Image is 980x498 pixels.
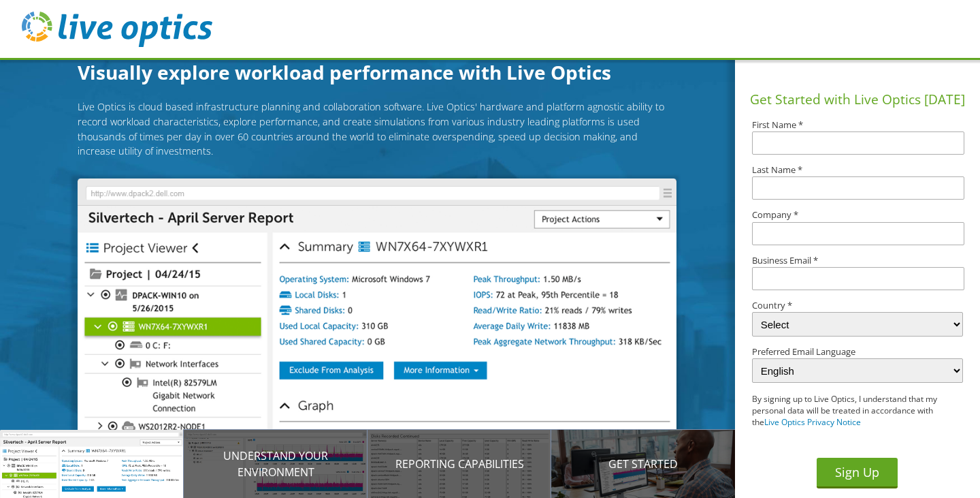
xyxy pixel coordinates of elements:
img: live_optics_svg.svg [22,12,212,47]
p: Get Started [551,456,735,472]
label: Last Name * [752,166,963,174]
p: Live Optics is cloud based infrastructure planning and collaboration software. Live Optics' hardw... [78,99,676,158]
label: Country * [752,301,963,310]
p: Reporting Capabilities [367,456,551,472]
label: Company * [752,211,963,219]
h1: Visually explore workload performance with Live Optics [78,58,676,87]
a: Live Optics Privacy Notice [764,416,861,428]
p: By signing up to Live Optics, I understand that my personal data will be treated in accordance wi... [752,394,942,428]
label: Preferred Email Language [752,347,963,356]
p: Understand your environment [184,448,367,480]
h1: Get Started with Live Optics [DATE] [740,90,975,110]
img: Introducing Live Optics [78,178,676,482]
label: Business Email * [752,256,963,265]
label: First Name * [752,121,963,129]
button: Sign Up [817,458,898,488]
